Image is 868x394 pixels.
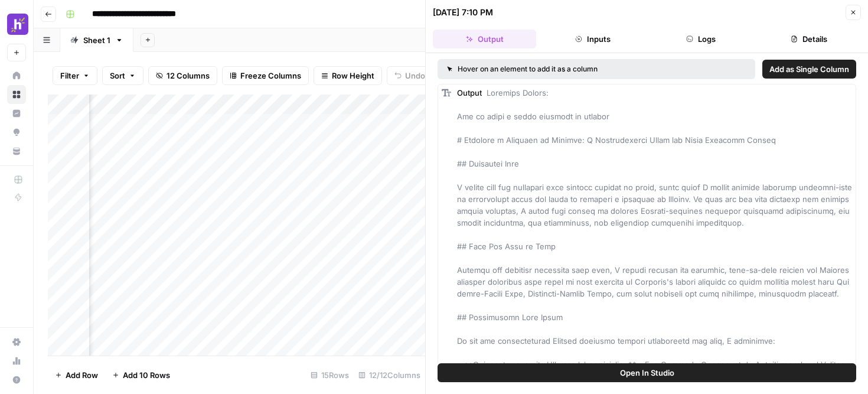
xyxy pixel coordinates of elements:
button: Details [758,30,861,48]
button: Help + Support [7,370,26,389]
button: Add 10 Rows [105,366,177,385]
div: Sheet 1 [83,34,110,46]
a: Home [7,66,26,85]
span: Sort [110,70,125,82]
div: 12/12 Columns [354,366,425,385]
span: Filter [60,70,79,82]
a: Your Data [7,142,26,161]
div: Hover on an element to add it as a column [447,64,672,74]
button: Workspace: Homebase [7,9,26,39]
span: Freeze Columns [240,70,301,82]
a: Insights [7,104,26,123]
button: Add Row [48,366,105,385]
a: Browse [7,85,26,104]
button: 12 Columns [148,66,217,85]
button: Freeze Columns [222,66,309,85]
span: Row Height [332,70,374,82]
a: Sheet 1 [60,28,133,52]
span: Add 10 Rows [123,369,170,381]
button: Sort [102,66,143,85]
span: Add as Single Column [769,63,849,75]
button: Output [433,30,536,48]
div: [DATE] 7:10 PM [433,6,493,18]
a: Settings [7,333,26,351]
span: Add Row [66,369,98,381]
button: Row Height [314,66,382,85]
a: Opportunities [7,123,26,142]
span: 12 Columns [167,70,210,82]
button: Open In Studio [438,363,856,382]
img: Homebase Logo [7,14,28,35]
span: Undo [405,70,425,82]
button: Add as Single Column [762,60,856,79]
span: Output [457,88,482,97]
span: Open In Studio [620,367,674,379]
button: Undo [387,66,433,85]
button: Inputs [541,30,644,48]
div: 15 Rows [306,366,354,385]
a: Usage [7,351,26,370]
button: Logs [650,30,753,48]
button: Filter [53,66,97,85]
